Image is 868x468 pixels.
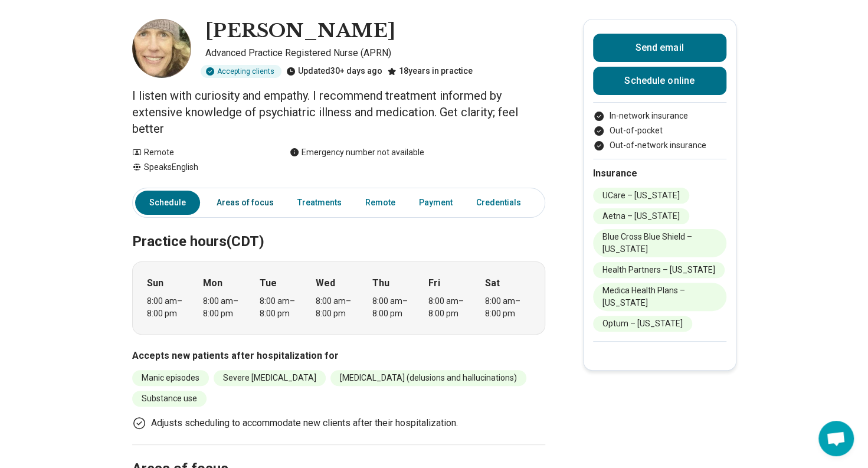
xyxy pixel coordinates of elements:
div: 8:00 am – 8:00 pm [485,295,530,320]
div: 8:00 am – 8:00 pm [260,295,305,320]
ul: Payment options [593,110,726,152]
li: Manic episodes [132,370,209,386]
a: Schedule [135,191,200,215]
div: Remote [132,146,266,159]
h2: Insurance [593,166,726,181]
li: Blue Cross Blue Shield – [US_STATE] [593,229,726,257]
div: Speaks English [132,161,266,174]
div: 8:00 am – 8:00 pm [372,295,418,320]
li: Optum – [US_STATE] [593,316,692,332]
a: Areas of focus [209,191,281,215]
div: 8:00 am – 8:00 pm [147,295,192,320]
strong: Thu [372,276,389,290]
img: Jill Hansen, Advanced Practice Registered Nurse (APRN) [132,19,191,78]
li: [MEDICAL_DATA] (delusions and hallucinations) [330,370,526,386]
a: Payment [412,191,460,215]
strong: Wed [316,276,335,290]
div: 8:00 am – 8:00 pm [203,295,248,320]
div: 8:00 am – 8:00 pm [428,295,474,320]
li: Aetna – [US_STATE] [593,208,689,224]
div: 8:00 am – 8:00 pm [316,295,361,320]
a: Open chat [818,421,854,456]
p: Adjusts scheduling to accommodate new clients after their hospitalization. [151,416,458,430]
li: Out-of-pocket [593,125,726,137]
h1: [PERSON_NAME] [205,19,395,44]
div: Updated 30+ days ago [286,65,382,78]
p: Advanced Practice Registered Nurse (APRN) [205,46,545,60]
strong: Tue [260,276,277,290]
div: When does the program meet? [132,261,545,335]
li: Health Partners – [US_STATE] [593,262,725,278]
strong: Mon [203,276,222,290]
li: In-network insurance [593,110,726,122]
li: UCare – [US_STATE] [593,188,689,204]
h3: Accepts new patients after hospitalization for [132,349,545,363]
div: Emergency number not available [290,146,424,159]
a: Credentials [469,191,535,215]
strong: Sat [485,276,500,290]
a: Schedule online [593,67,726,95]
div: Accepting clients [201,65,281,78]
strong: Fri [428,276,440,290]
a: Remote [358,191,402,215]
li: Medica Health Plans – [US_STATE] [593,283,726,311]
li: Severe [MEDICAL_DATA] [214,370,326,386]
strong: Sun [147,276,163,290]
li: Substance use [132,391,207,407]
button: Send email [593,34,726,62]
div: 18 years in practice [387,65,473,78]
li: Out-of-network insurance [593,139,726,152]
h2: Practice hours (CDT) [132,204,545,252]
a: Treatments [290,191,349,215]
p: I listen with curiosity and empathy. I recommend treatment informed by extensive knowledge of psy... [132,87,545,137]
